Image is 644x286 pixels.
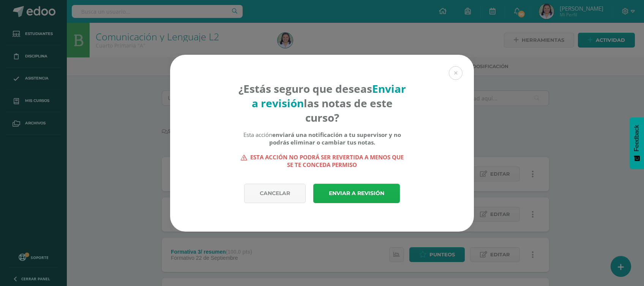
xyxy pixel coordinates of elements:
strong: Enviar a revisión [252,81,406,110]
button: Close (Esc) [449,66,462,80]
b: enviará una notificación a tu supervisor y no podrás eliminar o cambiar tus notas. [269,131,401,146]
strong: Esta acción no podrá ser revertida a menos que se te conceda permiso [238,153,406,168]
a: Enviar a revisión [313,184,400,203]
div: Esta acción [238,131,406,146]
button: Feedback - Mostrar encuesta [630,117,644,169]
h4: ¿Estás seguro que deseas las notas de este curso? [238,81,406,125]
a: Cancelar [244,184,306,203]
span: Feedback [633,125,640,151]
